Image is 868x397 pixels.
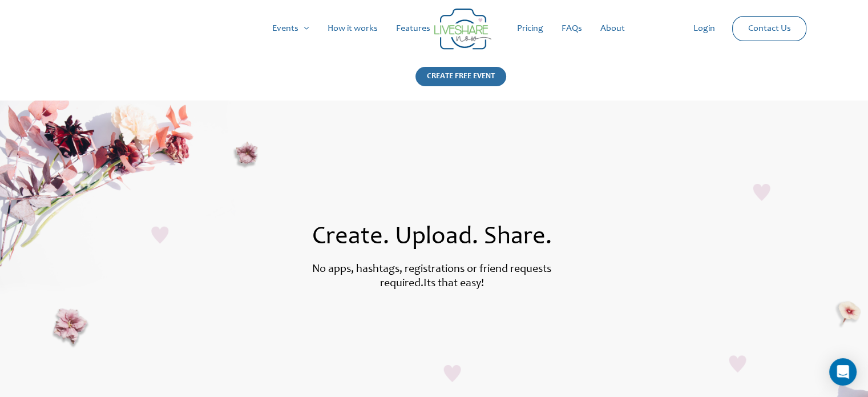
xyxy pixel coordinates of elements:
[312,225,552,250] span: Create. Upload. Share.
[415,67,506,101] a: CREATE FREE EVENT
[20,10,848,47] nav: Site Navigation
[415,67,506,86] div: CREATE FREE EVENT
[552,10,591,47] a: FAQs
[318,10,387,47] a: How it works
[312,264,551,290] label: No apps, hashtags, registrations or friend requests required.
[423,278,484,290] label: Its that easy!
[591,10,634,47] a: About
[434,9,491,50] img: Group 14 | Live Photo Slideshow for Events | Create Free Events Album for Any Occasion
[263,10,318,47] a: Events
[829,358,857,386] div: Open Intercom Messenger
[684,10,724,47] a: Login
[508,10,552,47] a: Pricing
[739,17,800,41] a: Contact Us
[387,10,439,47] a: Features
